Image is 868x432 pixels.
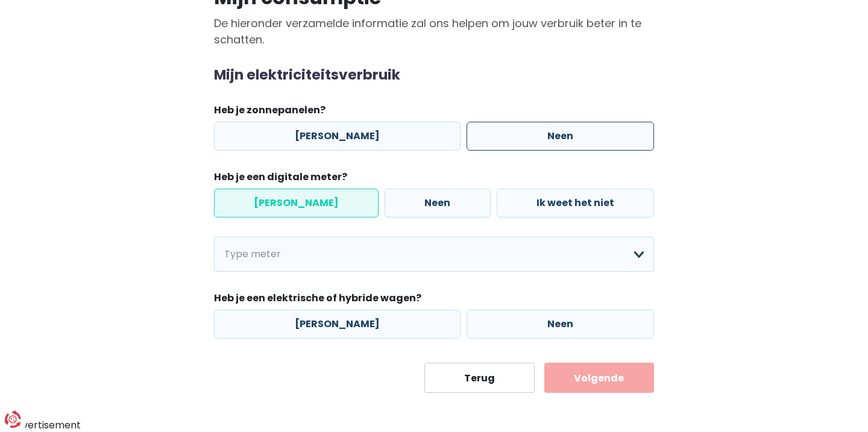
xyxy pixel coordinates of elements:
label: [PERSON_NAME] [214,122,461,151]
legend: Heb je zonnepanelen? [214,103,654,122]
legend: Heb je een elektrische of hybride wagen? [214,291,654,310]
legend: Heb je een digitale meter? [214,170,654,189]
button: Volgende [544,363,655,393]
label: [PERSON_NAME] [214,310,461,339]
label: [PERSON_NAME] [214,189,379,218]
label: Neen [467,122,654,151]
h2: Mijn elektriciteitsverbruik [214,67,654,84]
button: Terug [424,363,535,393]
label: Neen [467,310,654,339]
label: Neen [385,189,490,218]
p: De hieronder verzamelde informatie zal ons helpen om jouw verbruik beter in te schatten. [214,15,654,48]
label: Ik weet het niet [497,189,654,218]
